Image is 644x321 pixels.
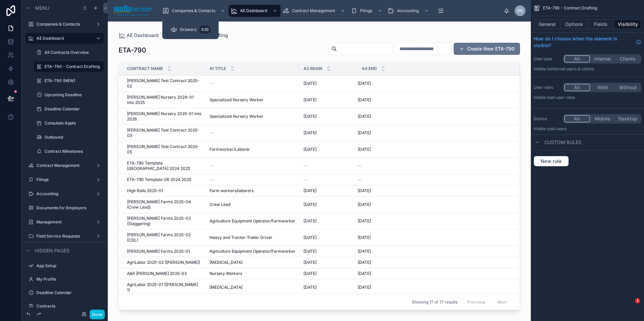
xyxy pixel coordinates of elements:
label: All Contracts Overview [44,50,100,55]
button: Mobile [590,115,615,122]
label: App Setup [36,263,100,269]
button: Fields [588,20,615,29]
span: Filings [360,8,372,13]
button: All [564,115,590,122]
label: Outbound [44,135,100,140]
label: Deadline Calendar [36,290,100,295]
a: Contract Management [281,5,349,17]
label: Documents for Employers [36,205,100,211]
span: Growers [180,27,196,32]
label: Field Service Requests [36,234,90,239]
span: Contract Management [292,8,335,13]
span: A1 Title [210,66,226,71]
label: Upcoming Deadline [44,92,100,98]
img: App logo [113,5,152,16]
label: Contract Management [36,163,90,168]
button: General [534,20,561,29]
span: Hidden pages [35,247,69,254]
span: Custom rules [544,139,581,146]
label: Management [36,219,90,225]
span: AE Dashboard [240,8,267,13]
label: Deadline Calendar [44,106,100,112]
button: New rule [534,156,569,167]
label: My Profile [36,277,100,282]
iframe: Intercom live chat [621,298,637,314]
button: Visibility [614,20,641,29]
a: Filings [349,5,386,17]
a: How do I choose when the element is visible? [534,35,641,49]
span: A4 End [362,66,377,71]
button: All [564,84,590,91]
button: Options [561,20,588,29]
span: Accounting [397,8,419,13]
span: SS [517,8,523,13]
p: Visible to [534,66,641,72]
span: all users [551,126,567,131]
button: Clients [615,55,640,63]
a: Companies & Contacts [160,5,229,17]
label: Contracts [36,304,100,309]
a: Accounting [386,5,432,17]
label: Contract Milestones [44,149,100,154]
span: Companies & Contacts [172,8,215,13]
span: ETA-790 - Contract Drafting [543,5,597,11]
p: Visible to [534,95,641,100]
span: 1 [635,298,640,304]
button: Without [615,84,640,91]
label: AE Dashboard [36,36,90,41]
button: Desktop [615,115,640,122]
div: scrollable content [158,3,504,18]
span: Contract Name [127,66,163,71]
button: With [590,84,615,91]
label: Companies & Contacts [36,22,90,27]
span: All user roles [551,95,575,100]
p: Visible to [534,126,641,132]
label: User roles [534,85,560,90]
label: Accounting [36,191,90,197]
label: Consulate Appts [44,120,100,126]
label: ETA-790 (NEW) [44,78,100,83]
button: Done [90,310,105,319]
span: Showing 17 of 17 results [412,299,457,305]
a: AE Dashboard [229,5,281,17]
span: Internal users & clients [551,66,594,71]
label: ETA-790 - Contract Drafting [44,64,100,69]
div: 439 [199,26,211,34]
span: How do I choose when the element is visible? [534,35,633,49]
button: Internal [590,55,615,63]
button: All [564,55,590,63]
label: User type [534,56,560,62]
span: New rule [538,158,565,164]
span: A3 Begin [303,66,322,71]
a: Growers439 [166,24,215,36]
span: Menu [35,5,49,11]
label: Filings [36,177,90,182]
label: Device [534,116,560,121]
